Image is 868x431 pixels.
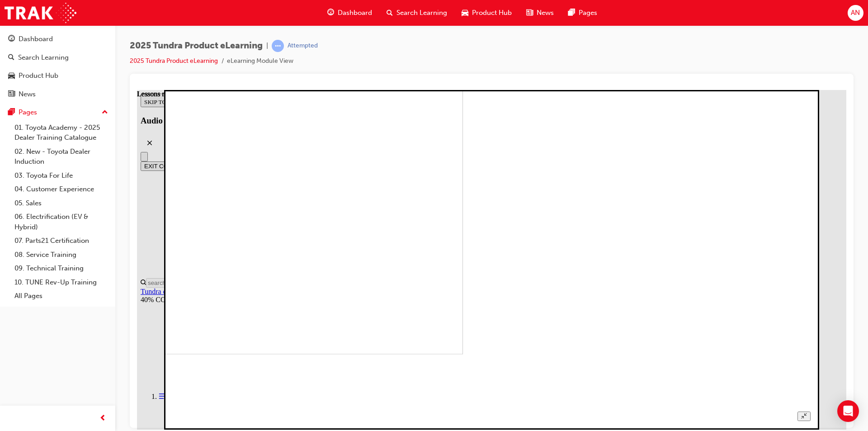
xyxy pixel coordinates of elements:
span: car-icon [462,7,468,19]
span: Search Learning [396,8,447,18]
a: Product Hub [4,67,112,84]
span: car-icon [8,72,15,80]
span: pages-icon [568,7,575,19]
a: search-iconSearch Learning [379,4,454,22]
a: 10. TUNE Rev-Up Training [11,275,112,289]
span: search-icon [387,7,393,19]
li: eLearning Module View [227,56,293,66]
a: car-iconProduct Hub [454,4,519,22]
span: Product Hub [472,8,512,18]
a: 07. Parts21 Certification [11,234,112,248]
a: pages-iconPages [561,4,604,22]
span: Pages [579,8,597,18]
span: Dashboard [338,8,372,18]
div: Attempted [288,42,318,50]
span: guage-icon [8,35,15,43]
span: AN [851,8,860,18]
a: 01. Toyota Academy - 2025 Dealer Training Catalogue [11,121,112,145]
div: Open Intercom Messenger [837,400,859,422]
a: 06. Electrification (EV & Hybrid) [11,210,112,234]
span: | [266,41,268,51]
a: News [4,86,112,103]
button: DashboardSearch LearningProduct HubNews [4,29,112,104]
span: 2025 Tundra Product eLearning [130,41,263,51]
div: Pages [19,107,37,118]
button: AN [848,5,863,21]
a: Dashboard [4,31,112,47]
div: Dashboard [19,34,53,44]
a: All Pages [11,289,112,303]
a: Search Learning [4,49,112,66]
button: Pages [4,104,112,121]
div: News [19,89,36,99]
span: search-icon [8,54,14,62]
div: Search Learning [18,52,69,63]
a: 09. Technical Training [11,261,112,275]
span: prev-icon [99,413,106,424]
img: Trak [5,3,76,23]
span: News [537,8,554,18]
span: up-icon [102,107,108,118]
span: guage-icon [327,7,334,19]
span: learningRecordVerb_ATTEMPT-icon [272,40,284,52]
a: 08. Service Training [11,248,112,262]
a: guage-iconDashboard [320,4,379,22]
div: Product Hub [19,71,58,81]
a: 02. New - Toyota Dealer Induction [11,145,112,169]
button: Unzoom image [660,322,674,331]
a: news-iconNews [519,4,561,22]
a: 2025 Tundra Product eLearning [130,57,218,65]
a: 05. Sales [11,196,112,210]
a: 04. Customer Experience [11,182,112,196]
span: news-icon [526,7,533,19]
a: 03. Toyota For Life [11,169,112,183]
span: pages-icon [8,109,15,117]
span: news-icon [8,90,15,99]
